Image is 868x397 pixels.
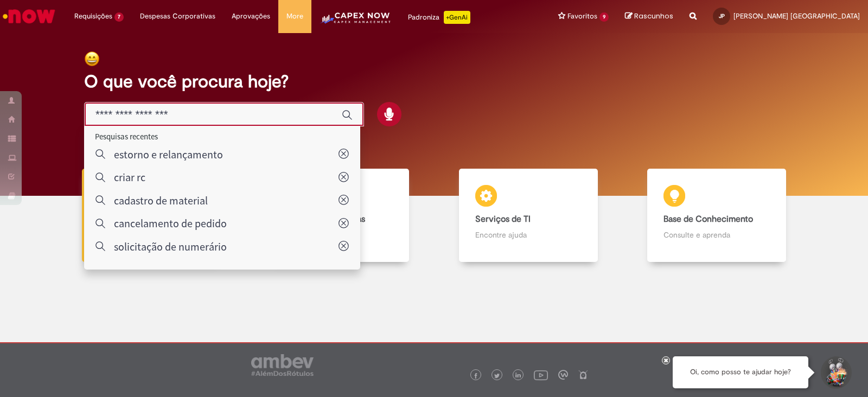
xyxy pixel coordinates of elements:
img: ServiceNow [1,5,57,27]
img: logo_footer_ambev_rotulo_gray.png [251,354,314,376]
span: JP [719,12,725,20]
a: Serviços de TI Encontre ajuda [434,169,623,262]
button: Iniciar Conversa de Suporte [819,356,852,389]
span: Despesas Corporativas [140,11,215,22]
span: Requisições [74,11,112,22]
span: [PERSON_NAME] [GEOGRAPHIC_DATA] [733,11,860,21]
img: logo_footer_twitter.png [494,373,500,379]
img: logo_footer_youtube.png [534,368,548,382]
p: Encontre ajuda [475,229,582,240]
img: logo_footer_linkedin.png [515,373,521,379]
img: CapexLogo5.png [320,11,392,33]
span: Rascunhos [634,11,673,21]
a: Base de Conhecimento Consulte e aprenda [623,169,812,262]
span: 9 [599,12,609,22]
span: 7 [114,12,124,22]
div: Oi, como posso te ajudar hoje? [673,356,808,388]
span: More [286,11,303,22]
img: logo_footer_workplace.png [558,370,568,380]
b: Serviços de TI [475,214,531,225]
h2: O que você procura hoje? [84,72,784,91]
span: Favoritos [567,11,597,22]
a: Rascunhos [625,11,673,22]
p: Consulte e aprenda [663,229,770,240]
p: +GenAi [444,11,470,24]
img: logo_footer_facebook.png [473,373,478,379]
img: happy-face.png [84,51,100,67]
div: Padroniza [408,11,470,24]
img: logo_footer_naosei.png [578,370,588,380]
b: Base de Conhecimento [663,214,753,225]
a: Tirar dúvidas Tirar dúvidas com Lupi Assist e Gen Ai [57,169,246,262]
span: Aprovações [232,11,270,22]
